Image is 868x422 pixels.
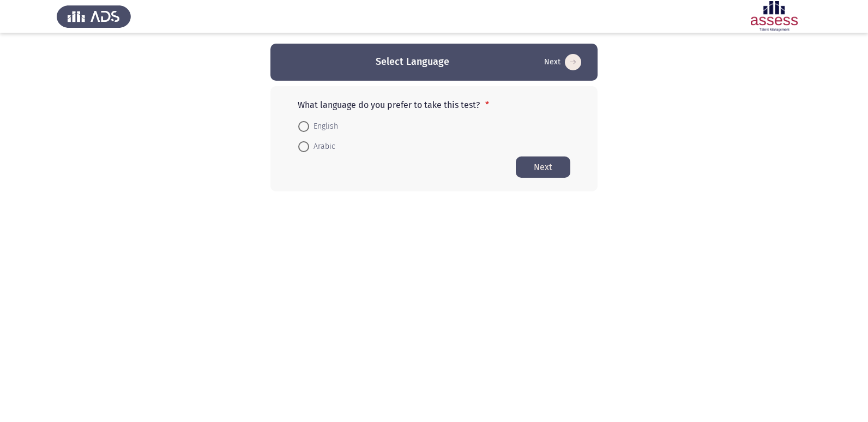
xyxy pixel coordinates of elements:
[516,156,570,178] button: Start assessment
[541,53,584,71] button: Start assessment
[57,1,131,32] img: Assess Talent Management logo
[298,100,570,110] p: What language do you prefer to take this test?
[309,120,338,133] span: English
[737,1,811,32] img: Assessment logo of ASSESS Employability - EBI
[376,55,449,69] h3: Select Language
[309,140,335,153] span: Arabic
